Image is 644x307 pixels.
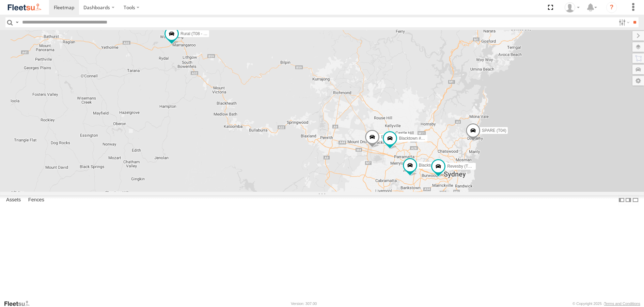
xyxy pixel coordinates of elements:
label: Search Filter Options [616,17,631,27]
label: Assets [3,196,24,205]
label: Hide Summary Table [632,195,639,205]
span: Blacktown #1 (T09 - [PERSON_NAME]) [399,136,471,141]
span: Rural (T08 - [PERSON_NAME]) [180,31,238,36]
a: Terms and Conditions [604,302,640,306]
span: Blacktown #2 (T05 - [PERSON_NAME]) [419,163,491,168]
span: Brookvale (T10 - [PERSON_NAME]) [381,135,447,140]
span: Revesby (T07 - [PERSON_NAME]) [447,164,511,169]
label: Fences [25,196,48,205]
span: SPARE (T04) [482,128,506,133]
label: Dock Summary Table to the Right [625,195,632,205]
div: Darren Small [562,2,582,13]
div: Version: 307.00 [291,302,317,306]
div: © Copyright 2025 - [572,302,640,306]
label: Map Settings [632,76,644,86]
label: Dock Summary Table to the Left [618,195,625,205]
img: fleetsu-logo-horizontal.svg [7,3,42,12]
i: ? [606,2,617,13]
label: Search Query [14,17,20,27]
a: Visit our Website [4,300,35,307]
